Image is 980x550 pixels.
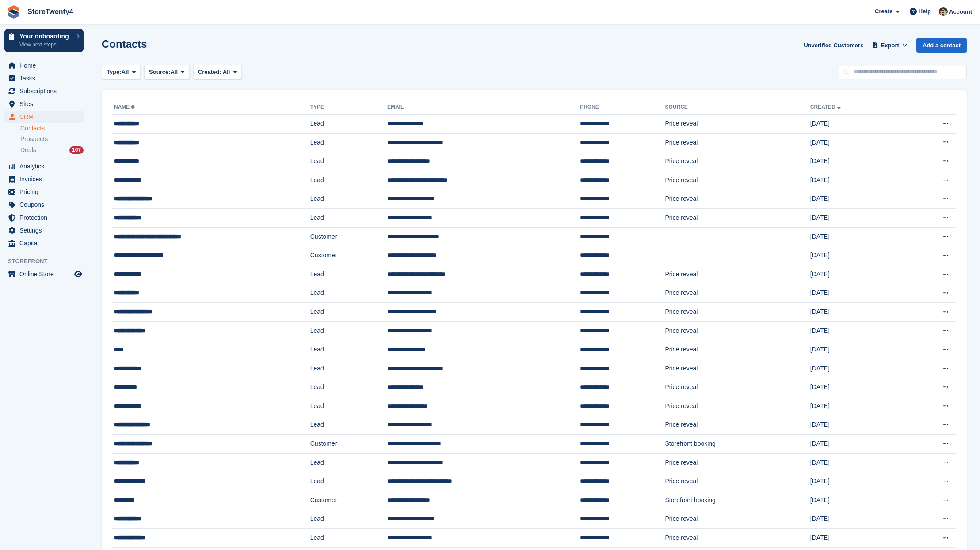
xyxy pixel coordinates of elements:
td: Price reveal [665,378,810,397]
td: [DATE] [810,227,903,246]
a: menu [4,186,84,198]
span: Source: [149,68,170,76]
td: [DATE] [810,265,903,284]
button: Export [870,38,909,53]
img: Lee Hanlon [939,7,948,16]
td: [DATE] [810,340,903,359]
td: Price reveal [665,209,810,228]
th: Email [387,100,580,115]
td: Price reveal [665,472,810,491]
td: [DATE] [810,416,903,435]
td: Customer [310,227,387,246]
td: Lead [310,152,387,171]
span: Account [949,8,972,16]
span: Home [19,59,72,72]
td: Price reveal [665,152,810,171]
td: Lead [310,171,387,190]
td: Lead [310,284,387,303]
span: CRM [19,111,72,123]
td: Price reveal [665,265,810,284]
a: menu [4,98,84,110]
a: Add a contact [916,38,967,53]
a: menu [4,224,84,237]
td: Lead [310,340,387,359]
a: Created [810,104,843,110]
span: Export [881,41,899,50]
td: Lead [310,378,387,397]
td: [DATE] [810,303,903,322]
button: Created: All [193,65,242,80]
td: Customer [310,246,387,265]
th: Source [665,100,810,115]
td: Lead [310,529,387,548]
span: Storefront [8,257,88,266]
td: [DATE] [810,510,903,529]
a: Prospects [20,134,84,144]
span: Invoices [19,173,72,185]
td: [DATE] [810,472,903,491]
td: Lead [310,416,387,435]
p: Your onboarding [19,33,72,39]
td: [DATE] [810,246,903,265]
td: Price reveal [665,284,810,303]
span: Protection [19,211,72,224]
a: Unverified Customers [800,38,867,53]
td: Price reveal [665,133,810,152]
a: menu [4,199,84,211]
td: Lead [310,133,387,152]
a: menu [4,173,84,185]
td: Lead [310,397,387,416]
td: Lead [310,115,387,134]
td: [DATE] [810,397,903,416]
a: menu [4,211,84,224]
td: [DATE] [810,209,903,228]
td: Price reveal [665,359,810,378]
td: [DATE] [810,152,903,171]
td: Lead [310,453,387,472]
a: Contacts [20,124,84,133]
td: Price reveal [665,529,810,548]
td: Storefront booking [665,491,810,510]
span: Tasks [19,72,72,84]
th: Type [310,100,387,115]
p: View next steps [19,41,72,49]
div: 167 [69,146,84,154]
td: Price reveal [665,303,810,322]
td: [DATE] [810,491,903,510]
td: [DATE] [810,284,903,303]
a: Name [114,104,137,110]
span: Sites [19,98,72,110]
th: Phone [580,100,665,115]
td: Price reveal [665,453,810,472]
a: Preview store [73,269,84,279]
td: Price reveal [665,321,810,340]
td: Lead [310,510,387,529]
td: Lead [310,359,387,378]
td: [DATE] [810,133,903,152]
a: menu [4,85,84,97]
span: Deals [20,146,36,154]
td: Price reveal [665,340,810,359]
span: Coupons [19,199,72,211]
td: Lead [310,321,387,340]
span: Prospects [20,135,48,143]
td: Price reveal [665,397,810,416]
span: All [223,69,230,75]
td: Price reveal [665,190,810,209]
td: Lead [310,190,387,209]
span: Pricing [19,186,72,198]
td: Customer [310,491,387,510]
td: [DATE] [810,529,903,548]
span: Subscriptions [19,85,72,97]
span: Help [919,7,931,16]
td: Price reveal [665,115,810,134]
button: Type: All [102,65,141,80]
td: [DATE] [810,453,903,472]
td: [DATE] [810,359,903,378]
button: Source: All [144,65,190,80]
img: stora-icon-8386f47178a22dfd0bd8f6a31ec36ba5ce8667c1dd55bd0f319d3a0aa187defe.svg [7,5,20,19]
a: menu [4,268,84,280]
a: menu [4,111,84,123]
a: menu [4,237,84,249]
td: Lead [310,472,387,491]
